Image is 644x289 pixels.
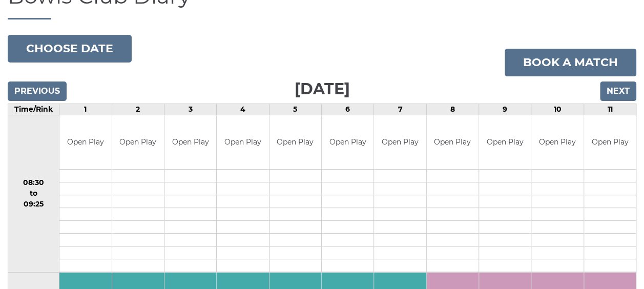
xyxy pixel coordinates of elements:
[112,115,164,169] td: Open Play
[217,115,268,169] td: Open Play
[59,104,112,115] td: 1
[164,115,216,169] td: Open Play
[584,104,636,115] td: 11
[479,115,531,169] td: Open Play
[269,115,321,169] td: Open Play
[8,35,132,63] button: Choose date
[8,115,59,273] td: 08:30 to 09:25
[374,104,426,115] td: 7
[426,104,479,115] td: 8
[374,115,426,169] td: Open Play
[322,115,373,169] td: Open Play
[427,115,479,169] td: Open Play
[217,104,269,115] td: 4
[321,104,373,115] td: 6
[531,104,584,115] td: 10
[112,104,164,115] td: 2
[164,104,216,115] td: 3
[8,81,67,101] input: Previous
[600,81,636,101] input: Next
[584,115,636,169] td: Open Play
[269,104,321,115] td: 5
[8,104,59,115] td: Time/Rink
[479,104,531,115] td: 9
[531,115,583,169] td: Open Play
[505,49,636,76] a: Book a match
[59,115,111,169] td: Open Play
